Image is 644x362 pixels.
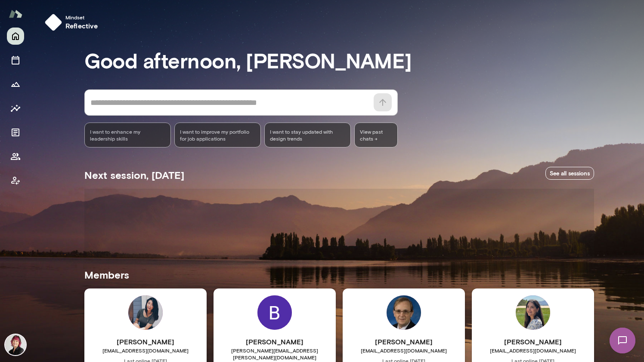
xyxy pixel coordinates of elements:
[7,124,24,141] button: Documents
[84,337,207,347] h6: [PERSON_NAME]
[214,347,336,361] span: [PERSON_NAME][EMAIL_ADDRESS][PERSON_NAME][DOMAIN_NAME]
[264,123,351,147] div: I want to stay updated with design trends
[84,347,207,354] span: [EMAIL_ADDRESS][DOMAIN_NAME]
[257,295,292,330] img: Bethany Schwanke
[472,347,594,354] span: [EMAIL_ADDRESS][DOMAIN_NAME]
[84,123,171,147] div: I want to enhance my leadership skills
[128,295,163,330] img: Annie Xue
[180,128,255,142] span: I want to improve my portfolio for job applications
[7,52,24,69] button: Sessions
[7,148,24,165] button: Members
[9,6,22,22] img: Mento
[84,48,594,72] h3: Good afternoon, [PERSON_NAME]
[45,14,62,31] img: mindset
[7,28,24,45] button: Home
[354,123,398,147] span: View past chats ->
[90,128,165,142] span: I want to enhance my leadership skills
[270,128,345,142] span: I want to stay updated with design trends
[65,14,98,21] span: Mindset
[41,10,105,34] button: Mindsetreflective
[7,76,24,93] button: Growth Plan
[343,347,465,354] span: [EMAIL_ADDRESS][DOMAIN_NAME]
[343,337,465,347] h6: [PERSON_NAME]
[84,168,184,182] h5: Next session, [DATE]
[84,268,594,282] h5: Members
[7,172,24,189] button: Client app
[5,334,26,355] img: Leigh Allen-Arredondo
[214,337,336,347] h6: [PERSON_NAME]
[545,167,594,180] a: See all sessions
[174,123,261,147] div: I want to improve my portfolio for job applications
[65,21,98,31] h6: reflective
[387,295,421,330] img: Richard Teel
[472,337,594,347] h6: [PERSON_NAME]
[7,100,24,117] button: Insights
[516,295,550,330] img: Mana Sadeghi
